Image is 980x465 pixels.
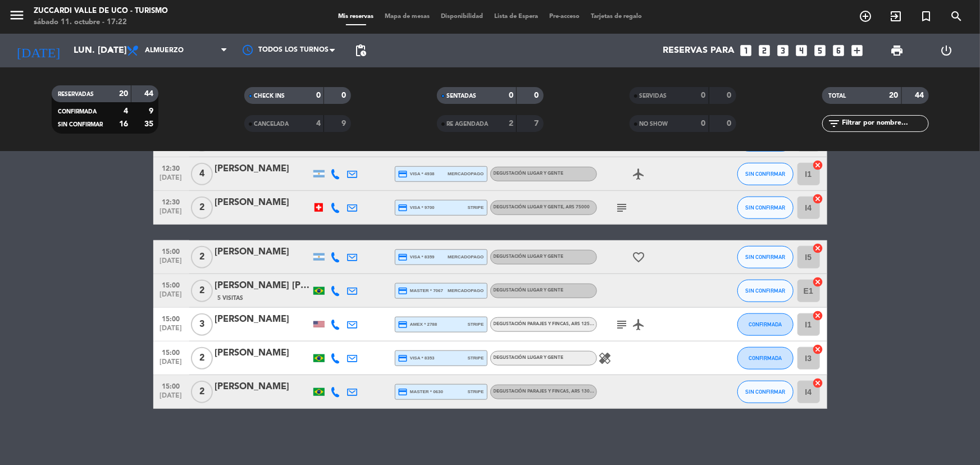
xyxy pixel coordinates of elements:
span: master * 0630 [398,387,444,397]
span: 2 [191,280,213,302]
div: sábado 11. octubre - 17:22 [34,17,168,28]
strong: 0 [727,120,733,127]
strong: 9 [341,120,348,127]
strong: 0 [316,92,321,99]
span: , ARS 75000 [564,205,590,209]
span: Tarjetas de regalo [585,13,648,20]
strong: 44 [915,92,926,99]
span: 15:00 [157,278,185,291]
span: RESERVADAS [58,92,94,97]
span: 2 [191,347,213,370]
i: exit_to_app [889,10,902,23]
i: cancel [813,344,824,355]
i: filter_list [828,117,841,130]
i: credit_card [398,169,408,179]
span: , ARS 125000 [569,322,599,326]
i: credit_card [398,252,408,262]
strong: 9 [149,107,156,115]
i: [DATE] [8,38,68,63]
button: CONFIRMADA [737,313,794,336]
div: [PERSON_NAME] [PERSON_NAME] [215,279,311,293]
span: 12:30 [157,161,185,174]
div: [PERSON_NAME] [215,195,311,210]
span: 5 Visitas [218,294,244,303]
span: SIN CONFIRMAR [745,288,785,294]
button: SIN CONFIRMAR [737,381,794,403]
strong: 0 [534,92,541,99]
i: favorite_border [632,250,646,264]
span: SIN CONFIRMAR [58,122,103,127]
div: [PERSON_NAME] [215,245,311,259]
i: airplanemode_active [632,318,646,331]
i: credit_card [398,353,408,363]
span: 2 [191,246,213,268]
i: subject [616,318,629,331]
span: mercadopago [448,253,484,261]
span: print [890,44,904,57]
span: [DATE] [157,358,185,371]
i: cancel [813,243,824,254]
span: master * 7067 [398,286,444,296]
span: SIN CONFIRMAR [745,171,785,177]
strong: 20 [890,92,899,99]
div: [PERSON_NAME] [215,380,311,394]
span: 12:30 [157,195,185,208]
i: looks_3 [776,43,790,58]
span: Degustación Lugar y Gente [494,288,564,293]
i: menu [8,7,25,24]
span: SENTADAS [447,93,477,99]
i: airplanemode_active [632,167,646,181]
i: credit_card [398,320,408,330]
span: pending_actions [354,44,367,57]
span: 2 [191,381,213,403]
span: 15:00 [157,345,185,358]
i: arrow_drop_down [104,44,118,57]
span: stripe [468,354,484,362]
strong: 7 [534,120,541,127]
strong: 0 [509,92,513,99]
button: CONFIRMADA [737,347,794,370]
button: SIN CONFIRMAR [737,246,794,268]
span: amex * 2788 [398,320,437,330]
span: Degustación Parajes Y Fincas [494,389,599,394]
button: SIN CONFIRMAR [737,280,794,302]
i: looks_4 [794,43,809,58]
span: CONFIRMADA [749,321,782,327]
i: subject [616,201,629,215]
span: SIN CONFIRMAR [745,254,785,260]
span: mercadopago [448,287,484,294]
strong: 4 [316,120,321,127]
span: [DATE] [157,392,185,405]
div: LOG OUT [922,34,972,67]
strong: 16 [119,120,128,128]
i: cancel [813,377,824,389]
strong: 0 [701,120,706,127]
strong: 4 [124,107,128,115]
button: menu [8,7,25,28]
strong: 0 [701,92,706,99]
span: Degustación Lugar y Gente [494,355,564,360]
i: add_circle_outline [859,10,872,23]
span: RE AGENDADA [447,121,489,127]
strong: 2 [509,120,513,127]
span: TOTAL [829,93,846,99]
i: credit_card [398,387,408,397]
span: NO SHOW [640,121,668,127]
button: SIN CONFIRMAR [737,197,794,219]
strong: 0 [727,92,733,99]
span: [DATE] [157,174,185,187]
strong: 0 [341,92,348,99]
i: healing [599,352,612,365]
span: , ARS 130000 [569,389,599,394]
span: [DATE] [157,208,185,221]
i: add_box [850,43,864,58]
i: cancel [813,276,824,288]
span: SIN CONFIRMAR [745,389,785,395]
span: 2 [191,197,213,219]
span: CHECK INS [254,93,285,99]
span: SIN CONFIRMAR [745,204,785,211]
span: CONFIRMADA [58,109,97,115]
span: 15:00 [157,244,185,257]
span: Degustación Lugar y Gente [494,205,590,209]
span: 4 [191,163,213,185]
